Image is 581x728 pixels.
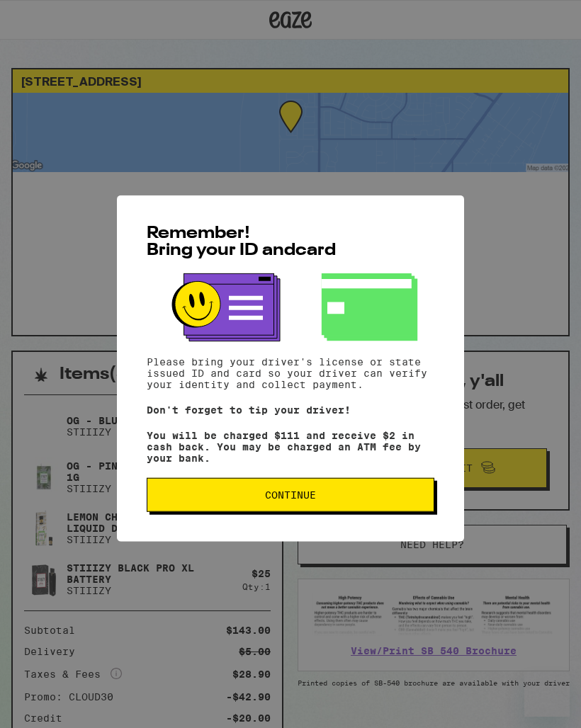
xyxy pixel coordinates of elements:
button: Continue [147,474,434,508]
span: Remember! Bring your ID and card [147,221,336,255]
span: Continue [265,486,316,496]
p: Please bring your driver's license or state issued ID and card so your driver can verify your ide... [147,352,434,386]
iframe: Button to launch messaging window [524,671,570,717]
p: You will be charged $111 and receive $2 in cash back. You may be charged an ATM fee by your bank. [147,426,434,460]
p: Don't forget to tip your driver! [147,400,434,411]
